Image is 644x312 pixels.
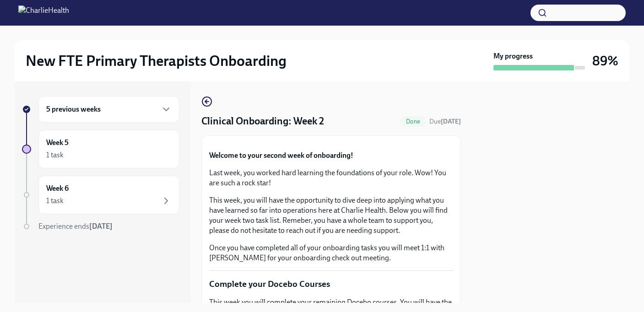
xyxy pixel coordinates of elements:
a: Week 51 task [22,130,179,168]
h6: Week 6 [46,183,69,194]
h6: Week 5 [46,138,69,148]
p: Once you have completed all of your onboarding tasks you will meet 1:1 with [PERSON_NAME] for you... [209,243,453,263]
div: 5 previous weeks [38,96,179,123]
span: September 6th, 2025 10:00 [429,117,461,126]
p: Complete your Docebo Courses [209,278,453,290]
strong: Welcome to your second week of onboarding! [209,151,353,160]
h4: Clinical Onboarding: Week 2 [201,114,324,128]
div: 1 task [46,150,64,160]
span: Due [429,118,461,125]
h6: 5 previous weeks [46,104,101,114]
strong: [DATE] [441,118,461,125]
p: Last week, you worked hard learning the foundations of your role. Wow! You are such a rock star! [209,168,453,188]
strong: [DATE] [89,222,113,231]
a: Week 61 task [22,176,179,214]
h2: New FTE Primary Therapists Onboarding [26,52,287,70]
div: 1 task [46,196,64,206]
h3: 89% [592,53,618,69]
img: CharlieHealth [18,5,69,20]
span: Done [400,118,426,125]
strong: My progress [493,51,533,61]
span: Experience ends [38,222,113,231]
p: This week, you will have the opportunity to dive deep into applying what you have learned so far ... [209,195,453,236]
